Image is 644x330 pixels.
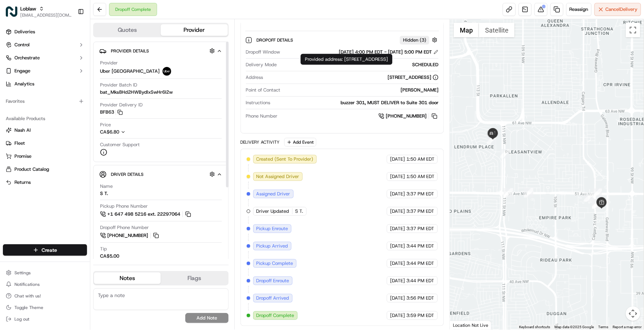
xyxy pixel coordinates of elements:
[100,109,123,115] button: BFB63
[390,312,405,319] span: [DATE]
[400,35,439,45] button: Hidden (3)
[570,6,588,13] span: Reassign
[3,151,87,162] button: Promise
[246,113,278,119] span: Phone Number
[14,29,35,35] span: Deliveries
[626,23,640,37] button: Toggle fullscreen view
[7,106,13,111] div: 📗
[14,127,31,134] span: Nash AI
[339,49,438,55] div: [DATE] 4:00 PM EDT - [DATE] 5:00 PM EDT
[123,71,131,80] button: Start new chat
[7,69,20,82] img: 1736555255976-a54dd68f-1ca7-489b-9aae-adbdc363a1c4
[99,168,222,180] button: Driver Details
[390,191,405,197] span: [DATE]
[500,149,510,158] div: 8
[3,291,87,301] button: Chat with us!
[626,306,640,321] button: Map camera controls
[487,135,496,145] div: 9
[256,295,289,301] span: Dropoff Arrived
[14,305,43,310] span: Toggle Theme
[100,60,118,66] span: Provider
[256,156,314,162] span: Created (Sent To Provider)
[256,208,289,215] span: Driver Updated
[246,74,263,81] span: Address
[598,325,609,329] a: Terms (opens in new tab)
[161,272,228,284] button: Flags
[100,141,140,148] span: Customer Support
[20,12,72,18] button: [EMAIL_ADDRESS][DOMAIN_NAME]
[107,211,180,217] span: +1 647 498 5216 ext. 22297064
[14,270,31,276] span: Settings
[100,183,113,190] span: Name
[7,29,131,41] p: Welcome 👋
[284,87,439,93] div: [PERSON_NAME]
[256,191,290,197] span: Assigned Driver
[450,321,492,330] div: Location Not Live
[100,246,107,252] span: Tip
[100,89,173,96] span: bat_Mks8Hd2HWBydlxSwHr6I2w
[256,225,288,232] span: Pickup Enroute
[100,129,164,135] button: CA$6.80
[100,102,143,108] span: Provider Delivery ID
[3,314,87,324] button: Log out
[3,78,87,90] a: Analytics
[3,302,87,313] button: Toggle Theme
[3,177,87,188] button: Returns
[241,26,444,133] div: [STREET_ADDRESS][DATE]
[7,7,22,22] img: Nash
[406,156,435,162] span: 1:50 AM EDT
[390,295,405,301] span: [DATE]
[3,113,87,124] div: Available Products
[58,102,119,115] a: 💻API Documentation
[388,74,438,81] div: [STREET_ADDRESS]
[14,55,40,61] span: Orchestrate
[386,113,427,119] span: [PHONE_NUMBER]
[406,208,434,215] span: 3:37 PM EDT
[241,139,280,145] div: Delivery Activity
[111,48,149,54] span: Provider Details
[3,65,87,77] button: Engage
[390,225,405,232] span: [DATE]
[3,137,87,149] button: Fleet
[284,138,316,147] button: Add Event
[390,208,405,215] span: [DATE]
[256,243,288,249] span: Pickup Arrived
[246,49,280,55] span: Dropoff Window
[6,6,17,17] img: Loblaw
[94,24,161,36] button: Quotes
[20,5,36,12] button: Loblaw
[3,52,87,64] button: Orchestrate
[163,67,171,76] img: uber-new-logo.jpeg
[406,278,434,284] span: 3:44 PM EDT
[406,312,434,319] span: 3:59 PM EDT
[504,188,513,198] div: 7
[3,244,87,256] button: Create
[100,68,160,75] span: Uber [GEOGRAPHIC_DATA]
[25,76,91,82] div: We're available if you need us!
[100,253,119,259] div: CA$5.00
[519,325,550,330] button: Keyboard shortcuts
[3,279,87,289] button: Notifications
[99,45,222,57] button: Provider Details
[3,26,87,38] a: Deliveries
[406,243,434,249] span: 3:44 PM EDT
[100,232,160,240] button: [PHONE_NUMBER]
[256,260,293,267] span: Pickup Complete
[256,173,299,180] span: Not Assigned Driver
[452,320,476,330] img: Google
[406,295,434,301] span: 3:56 PM EDT
[3,268,87,278] button: Settings
[555,325,594,329] span: Map data ©2025 Google
[390,260,405,267] span: [DATE]
[280,62,439,68] div: SCHEDULED
[454,23,479,37] button: Show street map
[100,210,192,218] a: +1 647 498 5216 ext. 22297064
[256,312,294,319] span: Dropoff Complete
[6,179,84,186] a: Returns
[25,69,118,76] div: Start new chat
[301,54,393,65] div: Provided address: [STREET_ADDRESS]
[100,82,137,88] span: Provider Batch ID
[6,140,84,147] a: Fleet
